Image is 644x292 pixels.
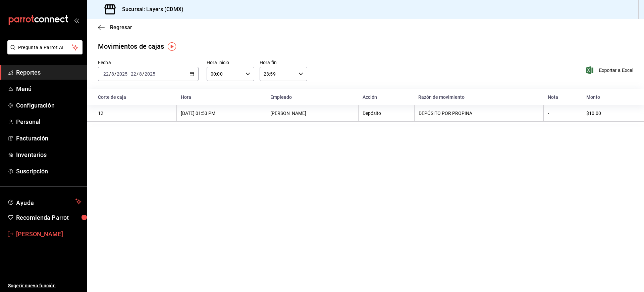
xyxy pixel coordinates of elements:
[266,89,359,105] th: Empleado
[18,44,72,51] span: Pregunta a Parrot AI
[16,230,82,239] span: [PERSON_NAME]
[139,71,142,77] input: --
[98,60,199,65] label: Fecha
[177,89,266,105] th: Hora
[16,68,82,77] span: Reportes
[142,71,144,77] span: /
[582,89,644,105] th: Monto
[114,71,116,77] span: /
[181,111,262,116] div: [DATE] 01:53 PM
[103,71,109,77] input: --
[168,42,176,51] img: Tooltip marker
[359,89,415,105] th: Acción
[128,71,130,77] span: -
[130,71,137,77] input: --
[98,24,132,31] button: Regresar
[8,282,82,289] span: Sugerir nueva función
[587,66,633,74] button: Exportar a Excel
[16,117,82,126] span: Personal
[74,17,79,23] button: open_drawer_menu
[110,24,132,31] span: Regresar
[586,111,633,116] div: $10.00
[16,101,82,110] span: Configuración
[414,89,544,105] th: Razón de movimiento
[98,111,172,116] div: 12
[87,89,177,105] th: Corte de caja
[363,111,410,116] div: Depósito
[419,111,540,116] div: DEPÓSITO POR PROPINA
[16,213,82,222] span: Recomienda Parrot
[270,111,354,116] div: [PERSON_NAME]
[137,71,139,77] span: /
[207,60,254,65] label: Hora inicio
[544,89,582,105] th: Nota
[109,71,111,77] span: /
[111,71,114,77] input: --
[16,198,73,206] span: Ayuda
[98,41,164,51] div: Movimientos de cajas
[117,5,183,13] h3: Sucursal: Layers (CDMX)
[5,49,83,56] a: Pregunta a Parrot AI
[548,111,578,116] div: -
[116,71,128,77] input: ----
[16,134,82,143] span: Facturación
[16,150,82,159] span: Inventarios
[7,40,83,54] button: Pregunta a Parrot AI
[260,60,307,65] label: Hora fin
[16,167,82,176] span: Suscripción
[144,71,156,77] input: ----
[16,84,82,93] span: Menú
